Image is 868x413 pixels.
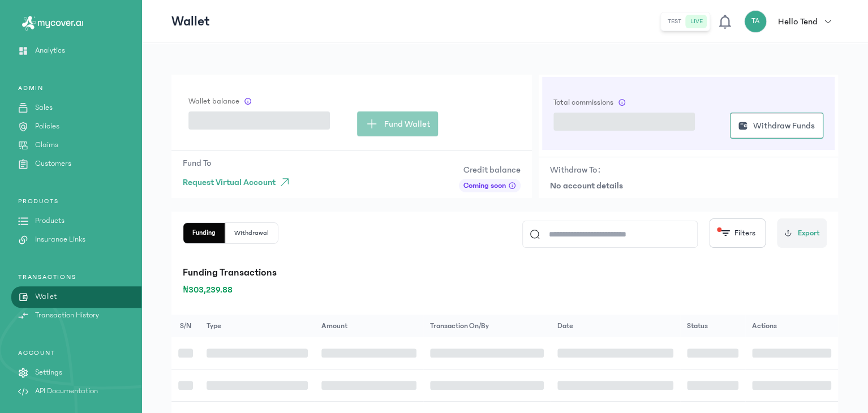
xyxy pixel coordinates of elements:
p: Products [35,215,65,227]
p: Customers [35,158,71,170]
p: Transaction History [35,309,99,321]
th: Amount [315,315,423,337]
p: Sales [35,102,53,114]
span: Export [798,227,820,239]
span: Coming soon [463,180,506,191]
span: Wallet balance [188,96,239,107]
th: Status [680,315,745,337]
p: Settings [35,367,62,378]
th: Transaction on/by [423,315,551,337]
p: Credit balance [459,163,521,177]
button: live [686,15,707,28]
p: Fund To [183,156,296,170]
p: Claims [35,139,58,151]
p: Withdraw To: [550,163,600,177]
p: No account details [550,179,827,192]
p: Wallet [171,12,210,31]
p: Analytics [35,45,65,57]
button: Fund Wallet [357,111,438,136]
div: TA [744,10,767,33]
span: Fund Wallet [384,117,430,131]
th: Type [200,315,315,337]
button: Funding [183,223,225,243]
button: test [663,15,686,28]
button: Filters [709,218,766,248]
th: Date [551,315,680,337]
button: Export [777,218,827,248]
button: Withdrawal [225,223,278,243]
p: Wallet [35,291,57,303]
span: Withdraw Funds [753,119,815,132]
button: TAHello Tend [744,10,838,33]
th: S/N [171,315,200,337]
p: Hello Tend [778,15,818,28]
p: Insurance Links [35,234,85,246]
button: Request Virtual Account [183,172,296,192]
p: API Documentation [35,385,98,397]
p: ₦303,239.88 [183,283,827,296]
button: Withdraw Funds [730,113,823,139]
th: Actions [745,315,838,337]
p: Policies [35,121,59,132]
span: Total commissions [553,97,613,108]
p: Funding Transactions [183,265,827,281]
span: Request Virtual Account [183,175,276,189]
